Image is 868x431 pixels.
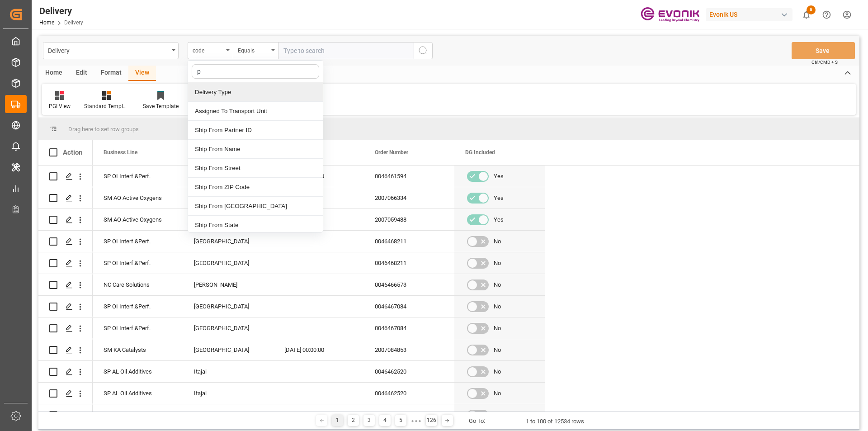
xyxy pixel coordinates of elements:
div: 4 [379,415,391,426]
div: [PERSON_NAME] ([PERSON_NAME]) [183,209,274,230]
div: Evonik US [706,8,793,21]
div: [GEOGRAPHIC_DATA] [183,317,274,339]
div: SM KA Catalysts [93,339,183,360]
div: Press SPACE to select this row. [38,404,93,426]
button: search button [414,42,433,59]
span: No [494,383,501,404]
div: Press SPACE to select this row. [38,361,93,383]
div: 2007096482 [364,404,454,426]
div: Press SPACE to select this row. [93,339,545,361]
div: Ship From State [188,216,323,235]
div: Qingdao Liuting International Apt [183,404,274,426]
button: Save [792,42,855,59]
span: Drag here to set row groups [68,126,139,133]
div: Itajai [183,361,274,382]
button: close menu [188,42,233,59]
span: No [494,318,501,339]
div: Press SPACE to select this row. [93,383,545,404]
div: [GEOGRAPHIC_DATA] [183,231,274,252]
div: code [193,44,223,55]
div: SP OI Interf.&Perf. [93,317,183,339]
div: PGI View [49,102,71,110]
div: Edit [69,66,94,81]
div: 1 [332,415,343,426]
div: 0046468211 [364,231,454,252]
div: Delivery [48,44,169,56]
div: 2 [348,415,359,426]
span: DG Included [465,149,495,156]
span: Yes [494,188,504,208]
button: open menu [233,42,278,59]
div: SP AL Oil Additives [93,383,183,404]
div: Press SPACE to select this row. [38,231,93,252]
div: ● ● ● [411,417,421,424]
a: Home [39,19,54,26]
div: View [128,66,156,81]
button: open menu [43,42,179,59]
div: Press SPACE to select this row. [93,187,545,209]
div: SP OI Interf.&Perf. [93,252,183,274]
div: 2007084853 [364,339,454,360]
div: Standard Templates [84,102,129,110]
div: [GEOGRAPHIC_DATA] [183,166,274,187]
span: No [494,253,501,274]
button: Evonik US [706,6,796,23]
div: Press SPACE to select this row. [38,296,93,317]
div: Press SPACE to select this row. [93,231,545,252]
div: 0046467084 [364,296,454,317]
div: Assigned To Transport Unit [188,102,323,121]
div: Go To: [469,417,485,426]
span: Business Line [104,149,137,156]
div: Press SPACE to select this row. [38,187,93,209]
div: Press SPACE to select this row. [93,252,545,274]
div: Press SPACE to select this row. [38,166,93,187]
input: Type to search [278,42,414,59]
div: [GEOGRAPHIC_DATA] [183,296,274,317]
div: 5 [395,415,406,426]
div: Press SPACE to select this row. [93,296,545,317]
div: SM AO Active Oxygens [93,187,183,208]
div: Press SPACE to select this row. [93,166,545,187]
div: 0046462520 [364,383,454,404]
div: Save Template [143,102,179,110]
div: Press SPACE to select this row. [93,274,545,296]
span: No [494,405,501,426]
div: 0046466573 [364,274,454,295]
div: Ship From ZIP Code [188,178,323,197]
div: SM AO Active Oxygens [93,209,183,230]
div: 2007066334 [364,187,454,208]
div: [PERSON_NAME] [183,274,274,295]
span: No [494,275,501,295]
span: No [494,361,501,382]
div: [GEOGRAPHIC_DATA] [183,252,274,274]
div: SP CX ECA [93,404,183,426]
div: Press SPACE to select this row. [93,404,545,426]
span: No [494,231,501,252]
div: 1 to 100 of 12534 rows [526,417,584,426]
span: 8 [807,5,816,14]
div: 3 [363,415,375,426]
button: Help Center [816,5,837,25]
div: Press SPACE to select this row. [38,339,93,361]
div: 0046461594 [364,166,454,187]
img: Evonik-brand-mark-Deep-Purple-RGB.jpeg_1700498283.jpeg [641,7,699,23]
div: Press SPACE to select this row. [38,383,93,404]
div: Ship From Name [188,140,323,159]
div: Delivery [39,4,83,18]
div: Itajai [183,383,274,404]
div: Ship From [GEOGRAPHIC_DATA] [188,197,323,216]
div: [GEOGRAPHIC_DATA] [183,339,274,360]
div: Press SPACE to select this row. [93,209,545,231]
div: Format [94,66,128,81]
div: SP OI Interf.&Perf. [93,296,183,317]
div: Ship From Partner ID [188,121,323,140]
span: Order Number [375,149,408,156]
div: Press SPACE to select this row. [38,209,93,231]
div: NC Care Solutions [93,274,183,295]
input: Search [192,64,319,79]
div: Press SPACE to select this row. [38,274,93,296]
div: 0046462520 [364,361,454,382]
div: Press SPACE to select this row. [93,361,545,383]
span: No [494,340,501,360]
div: SP OI Interf.&Perf. [93,231,183,252]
